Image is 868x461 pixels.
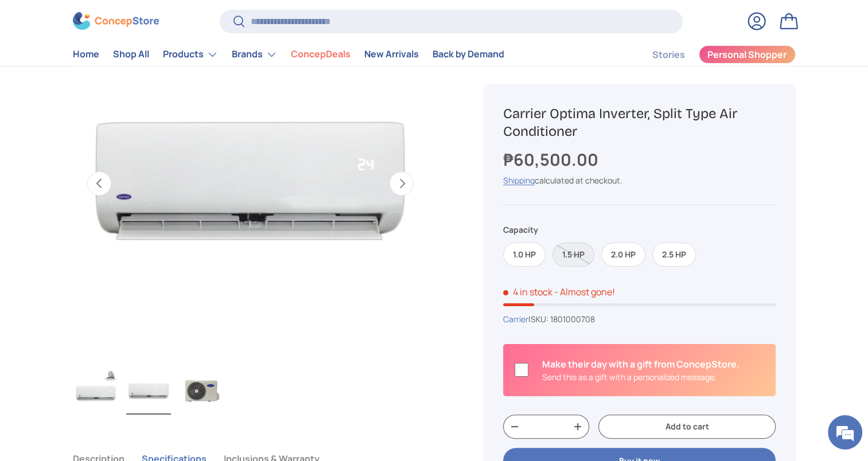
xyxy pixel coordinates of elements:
media-gallery: Gallery Viewer [73,6,429,418]
legend: Capacity [503,224,538,236]
img: ConcepStore [73,13,159,30]
a: Back by Demand [433,44,504,66]
h1: Carrier Optima Inverter, Split Type Air Conditioner [503,105,775,140]
summary: Brands [225,43,284,66]
img: carrier-optima-1.00hp-split-type-inverter-outdoor-aircon-unit-full-view-concepstore [179,369,224,415]
span: We're online! [67,144,158,260]
textarea: Type your message and hit 'Enter' [6,313,219,353]
span: SKU: [531,314,548,325]
summary: Products [156,43,225,66]
a: Stories [652,44,685,66]
div: Is this a gift? [542,357,739,383]
a: New Arrivals [364,44,419,66]
p: - Almost gone! [554,286,615,299]
button: Add to cart [598,415,775,439]
a: Shop All [113,44,149,66]
a: Home [73,44,99,66]
strong: ₱60,500.00 [503,148,601,171]
a: Shipping [503,175,535,186]
span: Personal Shopper [707,50,787,60]
input: Is this a gift? [515,363,528,377]
span: 1801000708 [550,314,595,325]
span: | [528,314,595,325]
span: 4 in stock [503,286,552,299]
img: Carrier Optima Inverter, Split Type Air Conditioner [73,369,118,415]
a: Carrier [503,314,528,325]
div: Chat with us now [60,64,193,79]
img: carrier-optima-1.00hp-split-type-inverter-indoor-aircon-unit-full-view-concepstore [126,369,171,415]
label: Sold out [552,243,594,267]
nav: Primary [73,43,504,66]
div: Minimize live chat window [188,6,216,33]
div: calculated at checkout. [503,174,775,186]
a: Personal Shopper [699,45,796,64]
a: ConcepDeals [291,44,351,66]
nav: Secondary [625,43,796,66]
